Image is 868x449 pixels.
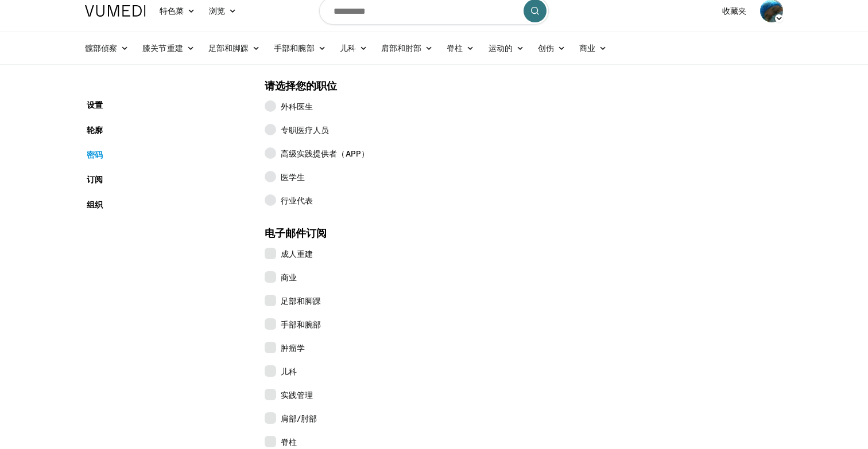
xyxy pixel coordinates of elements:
font: 特色菜 [160,6,184,15]
font: 商业 [281,272,297,282]
font: 外科医生 [281,101,313,111]
font: 肿瘤学 [281,343,305,353]
a: 脊柱 [440,37,481,60]
font: 脊柱 [281,437,297,447]
a: 密码 [87,149,247,161]
font: 肩部/肘部 [281,413,317,423]
font: 足部和脚踝 [281,296,321,306]
font: 足部和脚踝 [208,43,249,53]
font: 轮廓 [87,124,103,135]
font: 肩部和肘部 [381,43,421,53]
font: 浏览 [209,6,225,15]
a: 组织 [87,198,247,210]
font: 运动的 [489,43,513,53]
font: 成人重建 [281,249,313,259]
font: 专职医疗人员 [281,125,329,135]
font: 电子邮件订阅 [265,227,327,239]
font: 请选择您的职位 [265,79,337,92]
font: 行业代表 [281,196,313,205]
a: 手部和腕部 [267,37,332,60]
a: 髋部侦察 [78,37,135,60]
font: 手部和腕部 [281,319,321,329]
font: 膝关节重建 [142,43,183,53]
a: 轮廓 [87,124,247,136]
a: 儿科 [333,37,374,60]
font: 儿科 [281,366,297,376]
font: 收藏夹 [722,6,746,15]
font: 手部和腕部 [274,43,314,53]
a: 足部和脚踝 [201,37,267,60]
font: 订阅 [87,174,103,185]
font: 医学生 [281,172,305,182]
font: 儿科 [340,43,356,53]
font: 髋部侦察 [85,43,117,53]
a: 创伤 [531,37,572,60]
font: 密码 [87,149,103,160]
font: 脊柱 [447,43,463,53]
font: 实践管理 [281,390,313,400]
font: 高级实践提供者（APP） [281,149,369,158]
a: 订阅 [87,173,247,185]
font: 设置 [87,99,103,110]
font: 商业 [579,43,595,53]
font: 组织 [87,199,103,210]
a: 膝关节重建 [135,37,201,60]
img: VuMedi 标志 [85,5,146,17]
a: 设置 [87,99,247,111]
a: 运动的 [482,37,531,60]
font: 创伤 [538,43,554,53]
a: 商业 [572,37,614,60]
a: 肩部和肘部 [374,37,440,60]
